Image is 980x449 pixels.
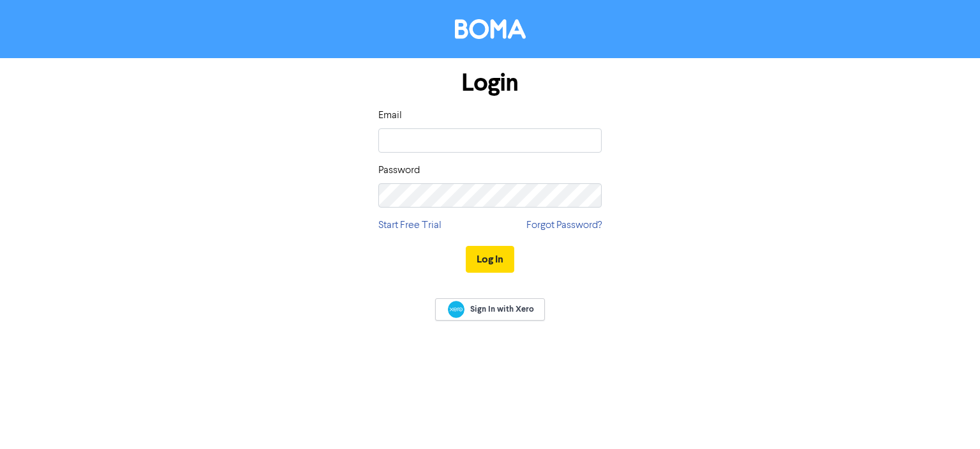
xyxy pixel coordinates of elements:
[455,19,526,39] img: BOMA Logo
[448,301,464,318] img: Xero logo
[378,218,442,233] a: Start Free Trial
[466,246,514,273] button: Log In
[378,68,602,98] h1: Login
[526,218,602,233] a: Forgot Password?
[378,108,402,123] label: Email
[470,303,534,315] span: Sign In with Xero
[378,163,420,178] label: Password
[435,298,545,321] a: Sign In with Xero
[916,388,980,449] iframe: Chat Widget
